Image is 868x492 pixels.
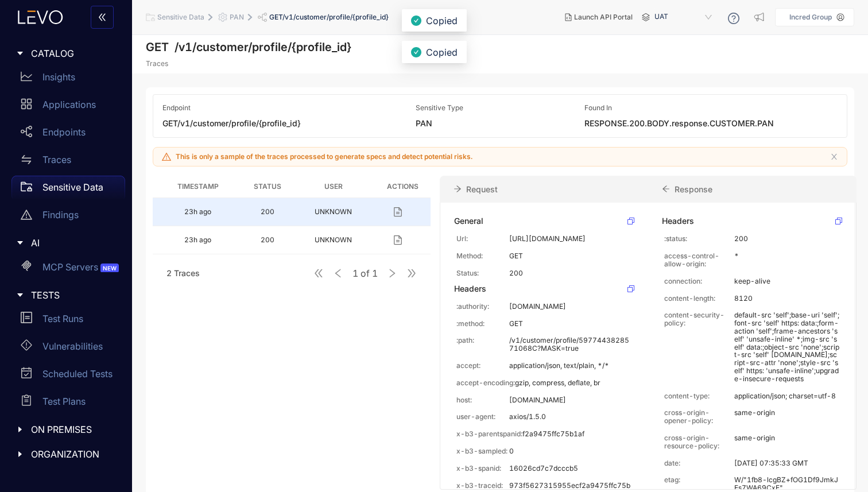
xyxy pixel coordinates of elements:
[734,235,840,243] p: 200
[509,303,632,311] p: [DOMAIN_NAME]
[7,41,125,65] div: CATALOG
[456,413,509,421] p: user-agent:
[664,235,734,243] p: :status:
[426,15,458,26] span: Copied
[98,13,107,23] span: double-left
[11,65,125,93] a: Insights
[243,226,292,254] td: 200
[31,48,116,59] span: CATALOG
[166,268,200,278] span: 2 Traces
[416,104,584,112] div: Sensitive Type
[509,235,632,243] p: [URL][DOMAIN_NAME]
[664,295,734,303] p: content-length:
[243,198,292,226] td: 200
[42,396,86,406] p: Test Plans
[456,336,509,352] p: :path:
[456,430,522,438] p: x-b3-parentspanid:
[574,13,633,21] span: Launch API Portal
[243,176,292,198] th: Status
[664,409,734,425] p: cross-origin-opener-policy:
[515,379,632,387] p: gzip, compress, deflate, br
[184,208,211,216] div: 23h ago
[162,152,171,161] span: warning
[230,13,244,21] span: PAN
[157,13,204,21] span: Sensitive Data
[16,291,24,299] span: caret-right
[664,311,734,382] p: content-security-policy:
[11,148,125,176] a: Traces
[509,336,632,352] p: /v1/customer/profile/5977443828571068C?MASK=true
[509,396,632,404] p: [DOMAIN_NAME]
[734,459,840,467] p: [DATE] 07:35:33 GMT
[292,176,375,198] th: User
[11,255,125,283] a: MCP ServersNEW
[664,252,734,268] p: access-control-allow-origin:
[100,264,119,273] span: NEW
[456,379,515,387] p: accept-encoding:
[454,185,462,193] span: arrow-right
[456,362,509,370] p: accept:
[556,8,642,26] button: Launch API Portal
[352,268,378,278] span: of
[146,41,854,54] h2: GET /v1/customer/profile/{profile_id}
[31,449,116,459] span: ORGANIZATION
[7,417,125,441] div: ON PREMISES
[734,434,840,450] p: same-origin
[456,320,509,328] p: :method:
[16,49,24,57] span: caret-right
[21,154,32,165] span: swap
[664,476,734,492] p: etag:
[7,231,125,255] div: AI
[426,47,458,58] span: Copied
[440,176,648,203] div: Request
[456,396,509,404] p: host:
[509,252,632,260] p: GET
[42,369,113,379] p: Scheduled Tests
[411,16,421,26] span: check-circle
[734,476,840,492] p: W/"1fb8-lcgBZ+fOG1Df9JmkJEs7WA69CxE"
[648,176,857,203] div: Response
[21,209,32,220] span: warning
[662,216,694,226] div: Headers
[42,154,71,165] p: Traces
[352,268,358,278] span: 1
[509,447,632,455] p: 0
[7,442,125,466] div: ORGANIZATION
[734,277,840,285] p: keep-alive
[411,47,421,57] span: check-circle
[734,392,840,400] p: application/json; charset=utf-8
[522,430,632,438] p: f2a9475ffc75b1af
[734,311,840,382] p: default-src 'self';base-uri 'self';font-src 'self' https: data:;form-action 'self';frame-ancestor...
[16,239,24,247] span: caret-right
[42,262,121,272] p: MCP Servers
[91,6,114,29] button: double-left
[31,424,116,435] span: ON PREMISES
[16,425,24,433] span: caret-right
[315,235,352,244] span: UNKNOWN
[664,392,734,400] p: content-type:
[734,295,840,303] p: 8120
[11,93,125,121] a: Applications
[509,320,632,328] p: GET
[177,118,300,128] span: /v1/customer/profile/{profile_id}
[456,464,509,472] p: x-b3-spanid:
[11,362,125,390] a: Scheduled Tests
[42,127,86,137] p: Endpoints
[42,182,103,192] p: Sensitive Data
[315,207,352,216] span: UNKNOWN
[654,8,714,26] span: UAT
[16,450,24,458] span: caret-right
[7,283,125,307] div: TESTS
[42,72,75,82] p: Insights
[372,268,378,278] span: 1
[789,13,832,21] p: Incred Group
[584,119,838,128] div: RESPONSE.200.BODY.response.CUSTOMER.PAN
[456,447,509,455] p: x-b3-sampled:
[830,153,838,161] button: close
[42,313,83,324] p: Test Runs
[11,121,125,148] a: Endpoints
[153,176,243,198] th: Timestamp
[664,277,734,285] p: connection:
[11,176,125,203] a: Sensitive Data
